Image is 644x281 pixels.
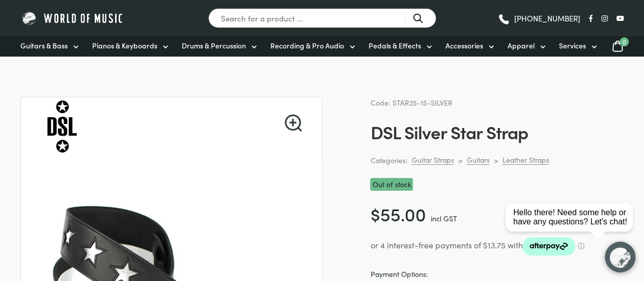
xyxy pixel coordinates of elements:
[370,155,407,166] span: Categories:
[508,40,535,51] span: Apparel
[496,169,644,281] iframe: Chat with our support team
[208,8,436,28] input: Search for a product ...
[497,11,580,26] a: [PHONE_NUMBER]
[92,40,157,51] span: Pianos & Keyboards
[466,155,489,165] a: Guitars
[502,155,549,165] a: Leather Straps
[182,40,246,51] span: Drums & Percussion
[620,37,629,46] span: 0
[370,201,426,226] bdi: 55.00
[20,10,125,26] img: World of Music
[370,268,624,280] span: Payment Options:
[370,201,380,226] span: $
[559,40,586,51] span: Services
[270,40,344,51] span: Recording & Pro Audio
[285,114,302,132] a: View full-screen image gallery
[33,97,91,156] img: DSL Straps
[411,155,454,165] a: Guitar Straps
[430,213,457,223] span: incl GST
[370,178,413,191] p: Out of stock
[493,156,498,165] div: >
[20,40,68,51] span: Guitars & Bass
[370,121,624,142] h1: DSL Silver Star Strap
[370,97,452,108] span: Code: STAR25-15-SILVER
[445,40,483,51] span: Accessories
[458,156,462,165] div: >
[369,40,421,51] span: Pedals & Effects
[514,14,580,22] span: [PHONE_NUMBER]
